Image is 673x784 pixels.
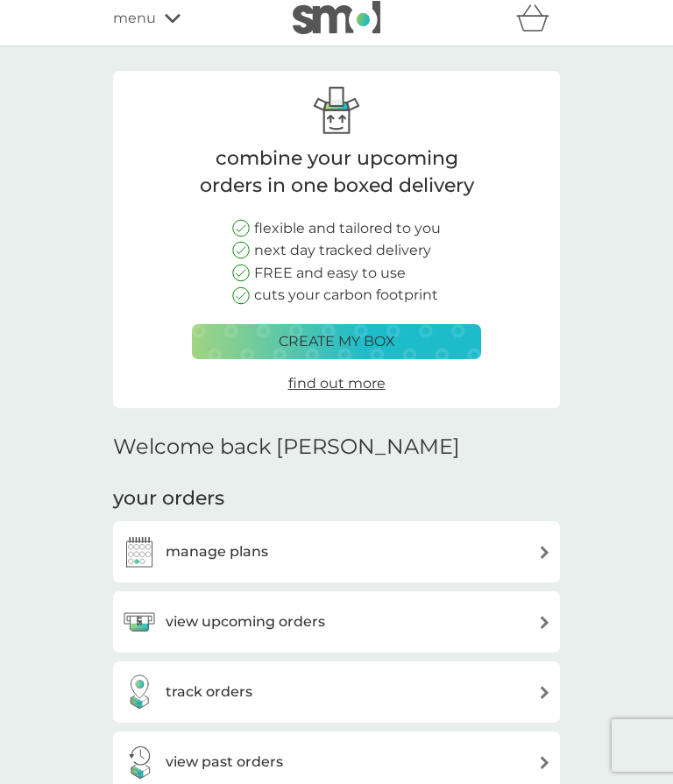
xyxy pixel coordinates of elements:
img: arrow right [538,686,551,699]
button: create my box [192,324,481,359]
p: cuts your carbon footprint [254,284,438,307]
img: arrow right [538,756,551,769]
p: combine your upcoming orders in one boxed delivery [192,145,481,200]
h3: view upcoming orders [166,611,325,633]
p: flexible and tailored to you [254,217,441,240]
span: menu [113,7,156,30]
h3: manage plans [166,540,268,563]
h3: view past orders [166,751,283,773]
div: basket [516,1,560,36]
span: find out more [288,375,386,392]
p: create my box [279,330,395,353]
img: arrow right [538,616,551,629]
img: smol [293,1,380,34]
h3: track orders [166,681,252,703]
p: FREE and easy to use [254,262,406,285]
a: find out more [288,372,386,395]
p: next day tracked delivery [254,239,431,262]
h3: your orders [113,485,224,512]
h2: Welcome back [PERSON_NAME] [113,434,460,460]
img: arrow right [538,546,551,559]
